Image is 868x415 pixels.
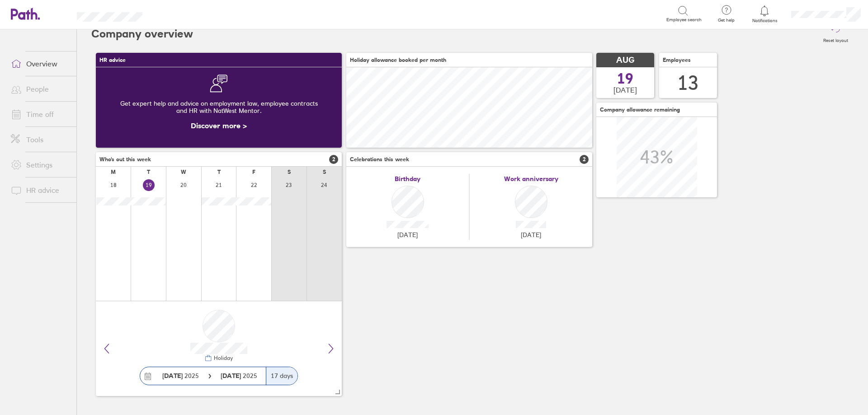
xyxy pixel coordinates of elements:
[750,18,779,23] span: Notifications
[616,56,634,65] span: AUG
[323,169,326,175] div: S
[162,372,183,380] strong: [DATE]
[91,19,193,48] h2: Company overview
[580,155,589,164] span: 2
[4,181,76,199] a: HR advice
[666,17,702,23] span: Employee search
[191,121,247,130] a: Discover more >
[162,372,199,379] span: 2025
[600,107,680,113] span: Company allowance remaining
[818,35,854,43] label: Reset layout
[397,231,418,238] span: [DATE]
[167,9,190,18] div: Search
[4,80,76,98] a: People
[712,18,741,23] span: Get help
[99,57,126,63] span: HR advice
[750,5,779,23] a: Notifications
[521,231,541,238] span: [DATE]
[350,57,446,63] span: Holiday allowance booked per month
[613,86,637,94] span: [DATE]
[4,55,76,73] a: Overview
[181,169,186,175] div: W
[111,169,116,175] div: M
[4,105,76,123] a: Time off
[4,131,76,149] a: Tools
[818,19,854,48] button: Reset layout
[4,156,76,174] a: Settings
[677,71,699,94] div: 13
[252,169,255,175] div: F
[663,57,691,63] span: Employees
[266,367,297,385] div: 17 days
[288,169,291,175] div: S
[221,372,243,380] strong: [DATE]
[147,169,150,175] div: T
[99,156,151,163] span: Who's out this week
[221,372,257,379] span: 2025
[329,155,338,164] span: 2
[504,175,558,182] span: Work anniversary
[617,71,633,86] span: 19
[212,355,233,361] div: Holiday
[350,156,409,163] span: Celebrations this week
[395,175,420,182] span: Birthday
[217,169,221,175] div: T
[103,93,335,121] div: Get expert help and advice on employment law, employee contracts and HR with NatWest Mentor.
